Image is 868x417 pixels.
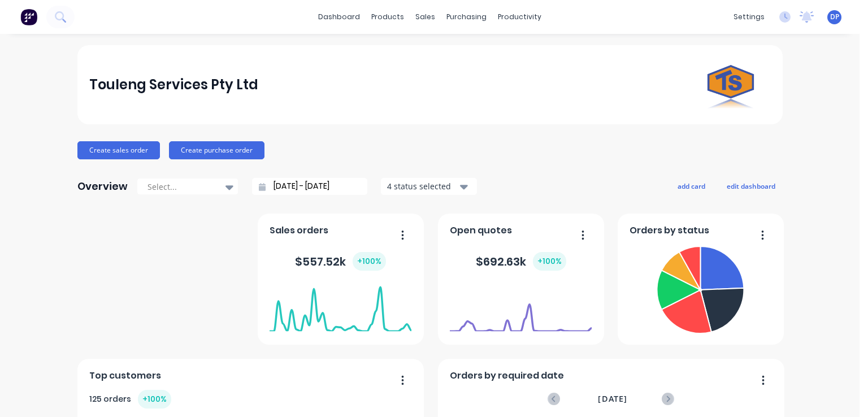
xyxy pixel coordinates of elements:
[691,45,770,124] img: Touleng Services Pty Ltd
[630,224,709,237] span: Orders by status
[366,8,410,25] div: products
[728,8,770,25] div: settings
[89,73,258,96] div: Touleng Services Pty Ltd
[89,369,161,383] span: Top customers
[476,252,566,271] div: $ 692.63k
[77,141,160,159] button: Create sales order
[295,252,386,271] div: $ 557.52k
[381,178,477,195] button: 4 status selected
[387,180,458,192] div: 4 status selected
[450,224,512,237] span: Open quotes
[20,8,37,25] img: Factory
[441,8,492,25] div: purchasing
[353,252,386,271] div: + 100 %
[598,393,627,405] span: [DATE]
[77,175,128,198] div: Overview
[830,379,857,406] iframe: Intercom live chat
[313,8,366,25] a: dashboard
[89,390,171,409] div: 125 orders
[670,179,713,193] button: add card
[169,141,264,159] button: Create purchase order
[719,179,783,193] button: edit dashboard
[492,8,547,25] div: productivity
[270,224,328,237] span: Sales orders
[138,390,171,409] div: + 100 %
[410,8,441,25] div: sales
[830,12,839,22] span: DP
[533,252,566,271] div: + 100 %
